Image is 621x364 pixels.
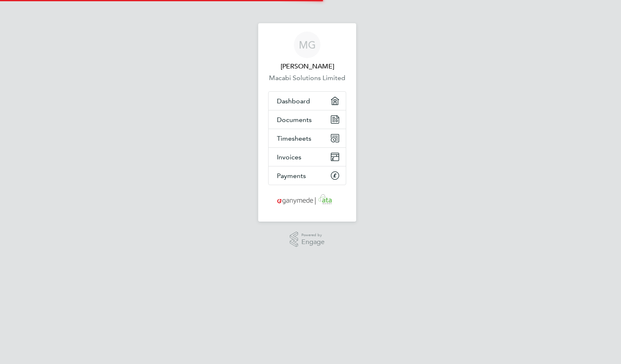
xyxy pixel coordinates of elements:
img: ganymedesolutions-logo-retina.png [275,193,340,207]
span: Dashboard [277,97,310,105]
span: Powered by [301,232,325,239]
nav: Main navigation [258,23,356,222]
a: Payments [269,166,346,185]
a: Invoices [269,148,346,166]
a: Go to home page [268,193,346,207]
a: Dashboard [269,92,346,110]
span: Macvern Gunda [268,61,346,71]
span: Timesheets [277,134,311,142]
span: Engage [301,239,325,246]
span: Invoices [277,153,301,161]
a: MG[PERSON_NAME] [268,32,346,71]
a: Powered byEngage [290,232,325,247]
span: Payments [277,172,306,180]
a: Macabi Solutions Limited [268,73,346,83]
a: Documents [269,110,346,129]
span: Documents [277,116,312,124]
span: MG [299,39,316,50]
a: Timesheets [269,129,346,147]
